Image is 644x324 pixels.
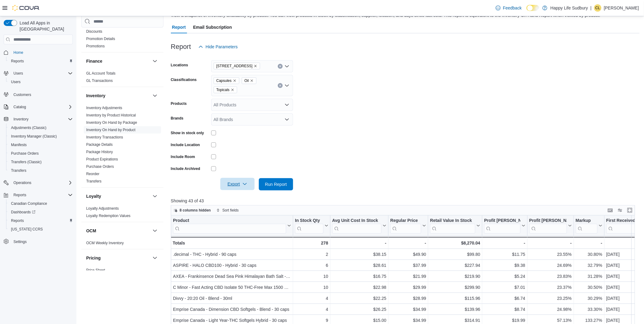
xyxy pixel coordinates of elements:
[171,77,197,82] label: Classifications
[11,238,73,245] span: Settings
[295,284,328,291] div: 10
[576,317,602,324] div: 133.27%
[173,284,291,291] div: C Minor - Fast Acting CBD Isolate 50 THC-Free Max 1500 Softgels - Sativa - 30 caps
[86,105,122,110] span: Inventory Adjustments
[11,179,73,186] span: Operations
[216,78,232,84] span: Capsules
[11,59,24,64] span: Reports
[430,284,480,291] div: $299.90
[4,46,73,262] nav: Complex example
[151,193,159,200] button: Loyalty
[430,218,475,224] div: Retail Value In Stock
[295,262,328,269] div: 6
[332,284,386,291] div: $22.98
[6,199,75,208] button: Canadian Compliance
[173,262,291,269] div: ASPIRE - HALO CBD100 - Hybrid - 30 caps
[390,218,426,234] button: Regular Price
[1,69,75,78] button: Users
[484,218,520,234] div: Profit Margin ($)
[9,226,45,233] a: [US_STATE] CCRS
[390,273,426,280] div: $21.99
[86,206,119,211] span: Loyalty Adjustments
[81,104,164,187] div: Inventory
[484,218,525,234] button: Profit [PERSON_NAME] ($)
[11,49,26,56] a: Home
[86,113,136,117] a: Inventory by Product Historical
[12,5,40,11] img: Cova
[171,43,191,50] h3: Report
[173,273,291,280] div: AXEA - Frankinsence Dead Sea Pink Himalayan Bath Salt - Indica - 250g
[332,306,386,313] div: $26.25
[86,255,150,261] button: Pricing
[390,284,426,291] div: $29.99
[576,284,602,291] div: 30.50%
[11,134,57,139] span: Inventory Manager (Classic)
[86,268,105,273] span: Price Sheet
[13,92,31,97] span: Customers
[171,101,187,106] label: Products
[9,167,73,174] span: Transfers
[11,90,73,98] span: Customers
[250,79,254,83] button: Remove Oil from selection in this group
[285,83,289,88] button: Open list of options
[86,127,135,132] span: Inventory On Hand by Product
[171,207,213,214] button: 8 columns hidden
[6,158,75,166] button: Transfers (Classic)
[86,135,123,140] span: Inventory Transactions
[430,306,480,313] div: $139.96
[86,78,113,83] span: GL Transactions
[171,63,188,68] label: Locations
[390,218,421,224] div: Regular Price
[430,239,480,247] div: $8,270.04
[11,201,47,206] span: Canadian Compliance
[626,207,634,214] button: Enter fullscreen
[220,178,255,190] button: Export
[9,167,29,174] a: Transfers
[11,49,73,56] span: Home
[9,226,73,233] span: Washington CCRS
[576,262,602,269] div: 32.79%
[430,218,475,234] div: Retail Value In Stock
[86,113,136,118] span: Inventory by Product Historical
[11,142,27,147] span: Manifests
[86,241,124,245] span: OCM Weekly Inventory
[259,178,293,190] button: Run Report
[180,208,211,213] span: 8 columns hidden
[606,218,643,234] div: First Received Date
[173,218,291,234] button: Product
[86,142,113,147] span: Package Details
[9,158,44,166] a: Transfers (Classic)
[214,87,237,93] span: Topicals
[9,217,26,224] a: Reports
[216,87,230,93] span: Topicals
[1,90,75,99] button: Customers
[295,273,328,280] div: 10
[295,295,328,302] div: 4
[171,131,204,135] label: Show in stock only
[576,239,602,247] div: -
[86,71,116,76] span: GL Account Totals
[171,154,195,159] label: Include Room
[430,273,480,280] div: $219.90
[9,133,59,140] a: Inventory Manager (Classic)
[390,218,421,234] div: Regular Price
[9,208,73,216] span: Dashboards
[86,120,137,125] a: Inventory On Hand by Package
[13,50,23,55] span: Home
[390,317,426,324] div: $34.99
[278,83,283,88] button: Clear input
[527,5,539,11] input: Dark Mode
[86,58,102,64] h3: Finance
[503,5,522,11] span: Feedback
[332,218,381,234] div: Avg Unit Cost In Stock
[11,79,20,84] span: Users
[86,157,118,162] span: Product Expirations
[6,78,75,86] button: Users
[606,218,643,224] div: First Received Date
[86,37,115,41] a: Promotion Details
[11,91,34,98] a: Customers
[332,239,386,247] div: -
[214,207,241,214] button: Sort fields
[13,239,27,244] span: Settings
[6,208,75,216] a: Dashboards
